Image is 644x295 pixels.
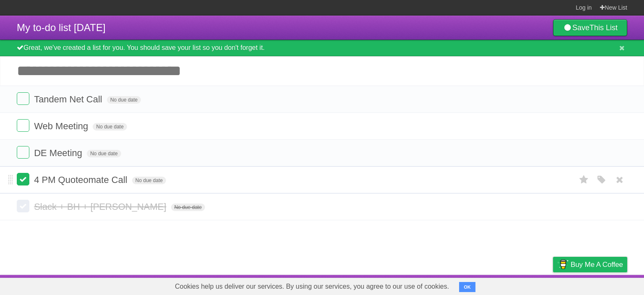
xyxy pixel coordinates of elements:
[34,148,84,158] span: DE Meeting
[571,257,623,272] span: Buy me a coffee
[574,277,627,293] a: Suggest a feature
[87,150,121,157] span: No due date
[17,200,29,212] label: Done
[34,201,168,212] span: Slack + BH + [PERSON_NAME]
[17,92,29,105] label: Done
[34,94,104,104] span: Tandem Net Call
[557,257,569,272] img: Buy me a coffee
[514,277,532,293] a: Terms
[469,277,503,293] a: Developers
[132,177,166,184] span: No due date
[553,257,627,272] a: Buy me a coffee
[576,173,592,187] label: Star task
[553,19,627,36] a: SaveThis List
[166,278,457,295] span: Cookies help us deliver our services. By using our services, you agree to our use of cookies.
[17,173,29,185] label: Done
[17,146,29,159] label: Done
[17,22,106,33] span: My to-do list [DATE]
[589,23,618,32] b: This List
[93,123,127,131] span: No due date
[107,96,141,104] span: No due date
[171,204,205,211] span: No due date
[17,119,29,132] label: Done
[34,175,130,185] span: 4 PM Quoteomate Call
[542,277,564,293] a: Privacy
[459,282,475,292] button: OK
[34,121,90,131] span: Web Meeting
[441,277,459,293] a: About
